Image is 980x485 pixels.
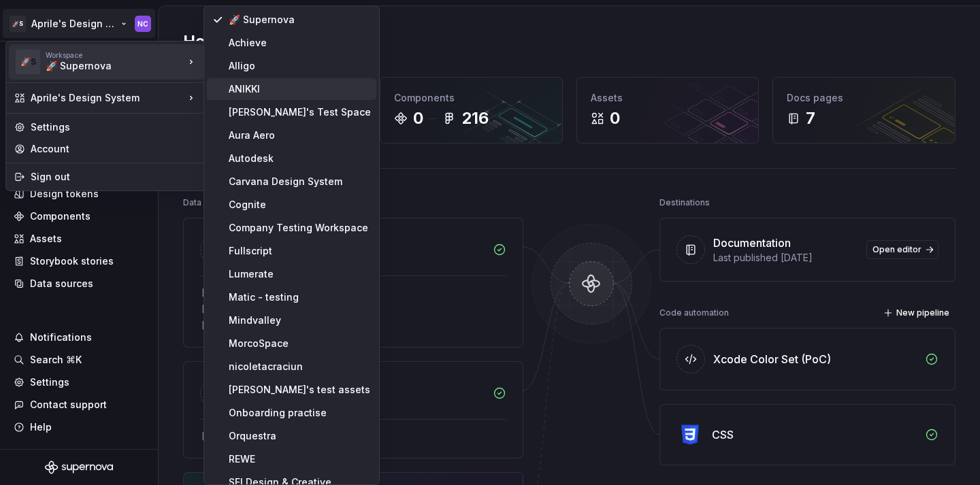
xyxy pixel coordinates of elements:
[229,383,371,397] div: [PERSON_NAME]'s test assets
[229,221,371,235] div: Company Testing Workspace
[229,82,371,96] div: ANIKKI
[31,91,184,105] div: Aprile's Design System
[229,198,371,212] div: Cognite
[229,267,371,281] div: Lumerate
[229,314,371,327] div: Mindvalley
[229,59,371,73] div: Alligo
[46,59,161,73] div: 🚀 Supernova
[229,429,371,443] div: Orquestra
[229,36,371,50] div: Achieve
[229,13,371,27] div: 🚀 Supernova
[46,51,184,59] div: Workspace
[229,337,371,350] div: MorcoSpace
[229,129,371,142] div: Aura Aero
[229,244,371,258] div: Fullscript
[229,105,371,119] div: [PERSON_NAME]'s Test Space
[229,406,371,420] div: Onboarding practise
[229,452,371,466] div: REWE
[31,170,198,184] div: Sign out
[16,50,40,74] div: 🚀S
[229,152,371,165] div: Autodesk
[229,175,371,188] div: Carvana Design System
[229,290,371,304] div: Matic - testing
[229,360,371,373] div: nicoletacraciun
[31,142,198,156] div: Account
[31,120,198,134] div: Settings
